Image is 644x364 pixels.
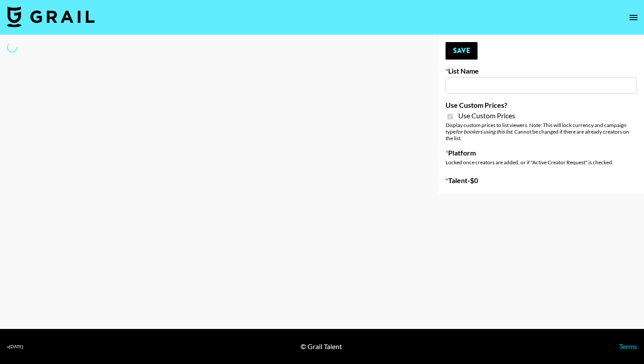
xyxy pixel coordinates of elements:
button: Save [446,42,478,60]
label: List Name [446,67,637,75]
a: Terms [619,342,637,350]
span: Use Custom Prices [458,111,515,120]
div: Display custom prices to list viewers. Note: This will lock currency and campaign type . Cannot b... [446,122,637,141]
label: Platform [446,148,637,157]
button: open drawer [625,9,642,26]
div: © Grail Talent [301,342,342,351]
label: Talent - $ 0 [446,176,637,185]
img: Grail Talent [7,6,95,27]
em: for bookers using this list [456,128,512,135]
div: Locked once creators are added, or if "Active Creator Request" is checked. [446,159,637,166]
label: Use Custom Prices? [446,101,637,110]
div: v [DATE] [7,344,23,350]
